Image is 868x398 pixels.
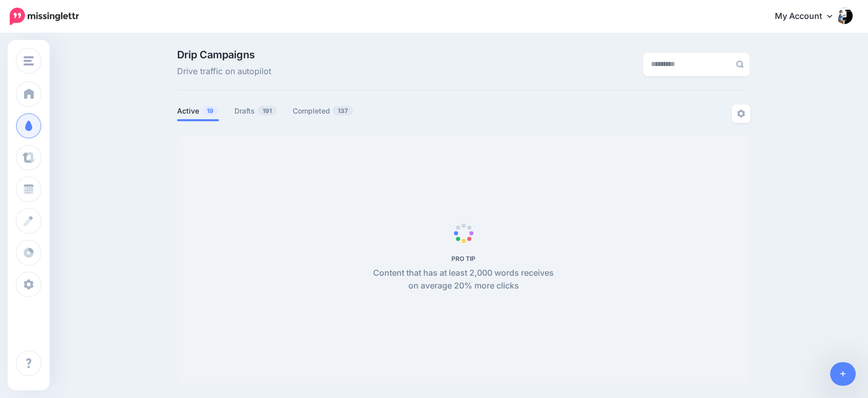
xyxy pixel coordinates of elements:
a: Completed137 [293,105,354,117]
span: Drive traffic on autopilot [177,65,271,78]
img: menu.png [24,56,34,65]
span: 19 [202,106,219,116]
img: settings-grey.png [737,109,745,118]
span: 137 [333,106,353,116]
p: Content that has at least 2,000 words receives on average 20% more clicks [367,267,559,293]
h5: PRO TIP [367,255,559,262]
a: Drafts191 [234,105,277,117]
span: Drip Campaigns [177,50,271,60]
span: 191 [257,106,277,116]
img: Missinglettr [10,8,79,25]
a: My Account [765,4,853,29]
a: Active19 [177,105,219,117]
img: search-grey-6.png [736,60,744,68]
